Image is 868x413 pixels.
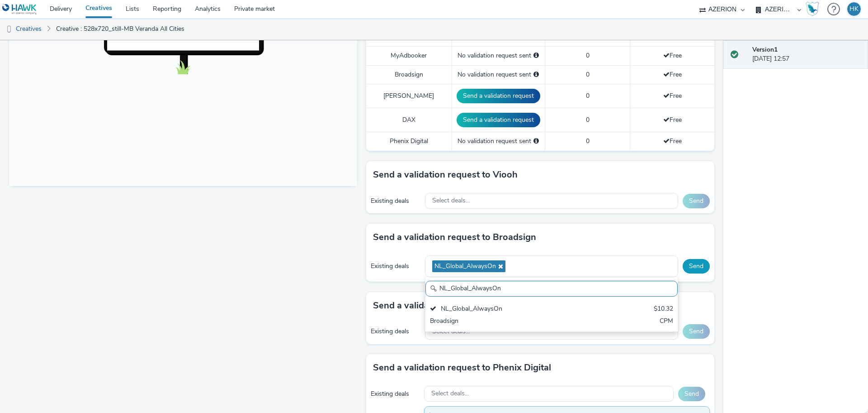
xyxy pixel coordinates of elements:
span: NL_Global_AlwaysOn [434,263,496,270]
span: Free [663,91,682,100]
a: Creative : 528x720_still-MB Veranda All Cities [52,18,189,40]
button: Send a validation request [457,113,540,127]
button: Send a validation request [457,89,540,103]
span: Free [663,115,682,124]
span: Free [663,33,682,41]
div: No validation request sent [457,70,540,79]
button: Send [678,387,705,401]
div: $10.32 [654,304,673,315]
div: Existing deals [371,197,420,206]
div: NL_Global_AlwaysOn [430,304,590,315]
span: Free [663,137,682,145]
td: DAX [366,108,452,132]
td: MyAdbooker [366,47,452,65]
button: Send [683,259,710,274]
h3: Send a validation request to Viooh [373,168,518,182]
span: 0 [586,91,590,100]
div: Existing deals [371,327,420,336]
img: dooh [5,25,14,34]
span: 0 [586,33,590,41]
a: Hawk Academy [806,2,823,16]
input: Search...... [425,281,678,297]
div: Please select a deal below and click on Send to send a validation request to MyAdbooker. [533,51,539,60]
h3: Send a validation request to Phenix Digital [373,361,551,375]
div: [DATE] 12:57 [752,45,861,64]
div: Broadsign [430,317,590,327]
h3: Send a validation request to Broadsign [373,231,536,244]
span: Free [663,70,682,79]
strong: Version 1 [752,45,778,54]
div: No validation request sent [457,137,540,146]
div: Existing deals [371,262,420,271]
div: No validation request sent [457,51,540,60]
button: Send [683,324,710,339]
span: 0 [586,115,590,124]
button: Send [683,194,710,208]
div: Existing deals [371,389,420,399]
div: CPM [660,317,673,327]
span: 0 [586,51,590,60]
td: Broadsign [366,65,452,84]
div: HK [849,2,859,16]
div: Please select a deal below and click on Send to send a validation request to Phenix Digital. [533,137,539,146]
td: [PERSON_NAME] [366,84,452,108]
span: Free [663,51,682,60]
span: 0 [586,137,590,145]
td: Phenix Digital [366,132,452,151]
div: Please select a deal below and click on Send to send a validation request to Broadsign. [533,70,539,79]
h3: Send a validation request to MyAdbooker [373,299,547,312]
img: Hawk Academy [806,2,819,16]
span: Select deals... [432,328,470,336]
span: Select deals... [432,197,470,205]
img: undefined Logo [2,4,37,15]
span: Select deals... [431,390,469,398]
span: 0 [586,70,590,79]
